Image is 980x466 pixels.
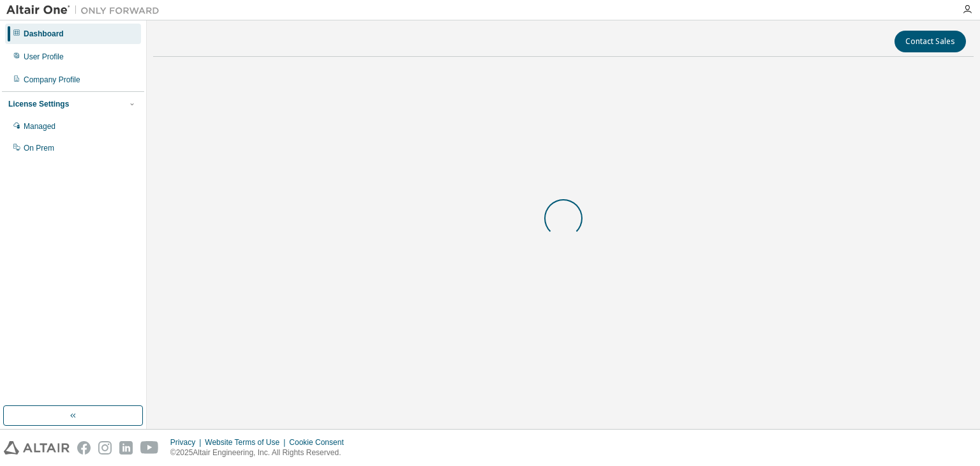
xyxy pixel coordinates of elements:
[24,143,54,153] div: On Prem
[140,441,159,455] img: youtube.svg
[24,121,56,132] div: Managed
[170,437,205,447] div: Privacy
[24,75,80,85] div: Company Profile
[8,99,69,109] div: License Settings
[4,441,70,455] img: altair_logo.svg
[24,52,64,62] div: User Profile
[6,4,166,17] img: Altair One
[119,441,133,455] img: linkedin.svg
[289,437,351,447] div: Cookie Consent
[170,447,352,458] p: © 2025 Altair Engineering, Inc. All Rights Reserved.
[205,437,289,447] div: Website Terms of Use
[77,441,91,455] img: facebook.svg
[98,441,112,455] img: instagram.svg
[895,31,966,52] button: Contact Sales
[24,29,64,39] div: Dashboard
